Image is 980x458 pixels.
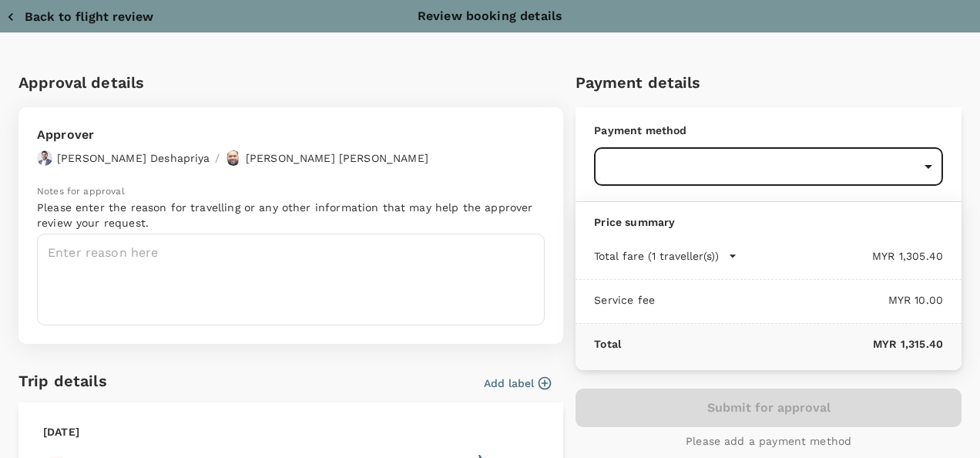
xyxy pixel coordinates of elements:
[594,248,737,264] button: Total fare (1 traveller(s))
[37,126,428,144] p: Approver
[37,150,52,166] img: avatar-67a5bcb800f47.png
[418,7,562,25] p: Review booking details
[655,292,943,308] p: MYR 10.00
[621,336,943,352] p: MYR 1,315.40
[6,9,153,25] button: Back to flight review
[594,123,943,138] p: Payment method
[594,214,943,230] p: Price summary
[594,248,719,264] p: Total fare (1 traveller(s))
[43,424,79,439] p: [DATE]
[594,336,621,352] p: Total
[686,433,851,449] p: Please add a payment method
[18,369,107,393] h6: Trip details
[484,375,551,391] button: Add label
[226,150,241,166] img: avatar-67b4218f54620.jpeg
[576,70,962,95] h6: Payment details
[737,248,943,264] p: MYR 1,305.40
[215,150,220,166] p: /
[37,184,545,200] p: Notes for approval
[57,150,210,166] p: [PERSON_NAME] Deshapriya
[37,200,545,231] p: Please enter the reason for travelling or any other information that may help the approver review...
[594,147,943,186] div: ​
[18,70,563,95] h6: Approval details
[594,292,655,308] p: Service fee
[246,150,428,166] p: [PERSON_NAME] [PERSON_NAME]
